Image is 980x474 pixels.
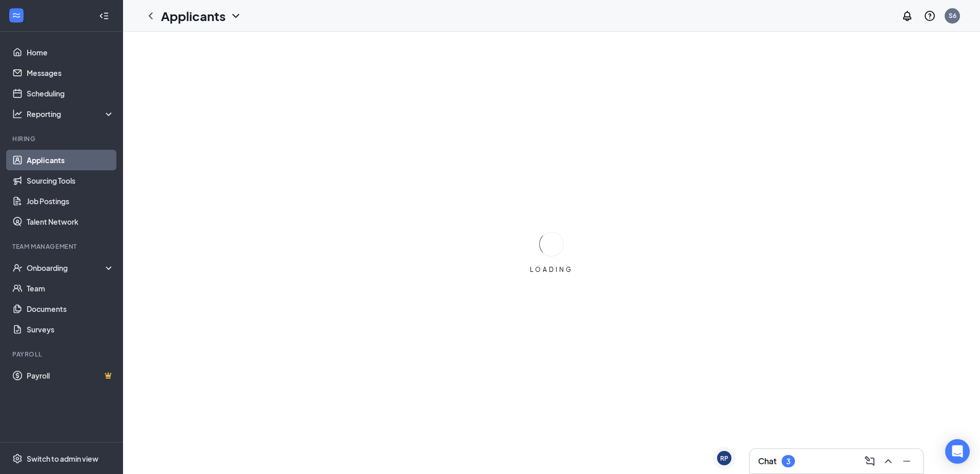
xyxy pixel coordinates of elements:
[901,455,913,467] svg: Minimize
[720,454,728,463] div: RP
[27,319,114,340] a: Surveys
[27,42,114,63] a: Home
[12,242,112,251] div: Team Management
[880,453,896,469] button: ChevronUp
[99,11,109,21] svg: Collapse
[12,350,112,359] div: Payroll
[27,83,114,104] a: Scheduling
[758,456,777,467] h3: Chat
[949,11,956,20] div: S6
[161,7,226,25] h1: Applicants
[786,457,790,466] div: 3
[12,263,23,273] svg: UserCheck
[882,455,894,467] svg: ChevronUp
[27,63,114,83] a: Messages
[924,10,936,22] svg: QuestionInfo
[27,299,114,319] a: Documents
[11,10,22,21] svg: WorkstreamLogo
[27,109,115,119] div: Reporting
[27,191,114,211] a: Job Postings
[27,150,114,170] a: Applicants
[12,109,23,119] svg: Analysis
[27,170,114,191] a: Sourcing Tools
[945,439,970,464] div: Open Intercom Messenger
[12,134,112,143] div: Hiring
[862,453,878,469] button: ComposeMessage
[899,453,915,469] button: Minimize
[27,453,98,464] div: Switch to admin view
[901,10,913,22] svg: Notifications
[27,211,114,232] a: Talent Network
[27,263,106,273] div: Onboarding
[526,265,577,274] div: LOADING
[864,455,876,467] svg: ComposeMessage
[12,453,23,464] svg: Settings
[27,365,114,386] a: PayrollCrown
[145,10,157,22] svg: ChevronLeft
[27,278,114,299] a: Team
[230,10,242,22] svg: ChevronDown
